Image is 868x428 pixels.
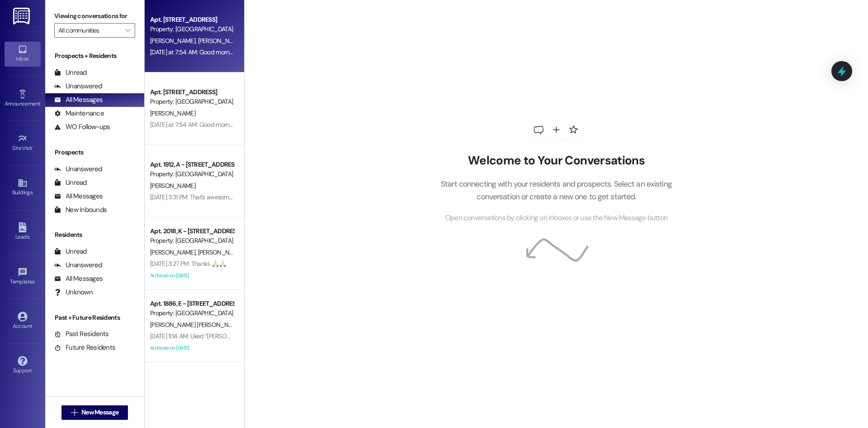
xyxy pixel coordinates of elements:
div: [DATE] 3:31 PM: That’s awesome to hear, [PERSON_NAME]! Thank you! If you don’t mind, would you be... [150,193,668,201]
div: Future Residents [54,343,115,352]
div: Apt. 1886, E - [STREET_ADDRESS] [150,299,234,308]
button: New Message [61,405,128,420]
img: ResiDesk Logo [13,8,32,24]
div: [DATE] 3:27 PM: Thanks 🙏🏻🙏🏻 [150,260,226,268]
span: [PERSON_NAME] [150,37,198,45]
div: Property: [GEOGRAPHIC_DATA] [150,24,234,34]
div: Maintenance [54,109,104,118]
a: Leads [5,220,41,244]
div: Apt. [STREET_ADDRESS] [150,87,234,97]
div: All Messages [54,274,103,284]
label: Viewing conversations for [54,9,135,23]
div: Property: [GEOGRAPHIC_DATA] [150,308,234,318]
span: [PERSON_NAME] [198,248,243,256]
div: All Messages [54,192,103,201]
div: Past Residents [54,329,109,339]
div: Apt. [STREET_ADDRESS] [150,15,234,24]
div: Unanswered [54,260,102,270]
div: Past + Future Residents [45,313,144,322]
a: Site Visit • [5,131,41,155]
span: Open conversations by clicking on inboxes or use the New Message button [445,212,667,224]
div: [DATE] 11:14 AM: Liked “[PERSON_NAME] ([GEOGRAPHIC_DATA]): Hi, [PERSON_NAME]! I have put in a ser... [150,332,671,340]
a: Inbox [5,42,41,66]
div: Unread [54,178,87,188]
a: Support [5,353,41,378]
div: Unanswered [54,164,102,174]
span: [PERSON_NAME] [198,37,243,45]
a: Account [5,309,41,333]
div: WO Follow-ups [54,122,110,132]
div: Unread [54,68,87,77]
i:  [71,409,78,416]
div: Prospects + Residents [45,51,144,61]
div: Unanswered [54,82,102,91]
span: New Message [81,408,118,417]
h2: Welcome to Your Conversations [427,154,685,168]
div: [DATE] at 7:54 AM: Good morning! Our contractors will begin work on your balcony this morning. Pl... [150,48,668,56]
div: New Inbounds [54,205,107,215]
div: [DATE] at 7:54 AM: Good morning! Our contractors will begin work on your balcony this morning. Pl... [150,120,668,129]
span: [PERSON_NAME] [150,109,195,117]
div: Archived on [DATE] [149,342,235,354]
a: Buildings [5,175,41,200]
i:  [125,27,130,34]
div: Unknown [54,288,93,297]
div: Residents [45,230,144,240]
div: Apt. 1912, A - [STREET_ADDRESS] [150,160,234,169]
div: Property: [GEOGRAPHIC_DATA] [150,236,234,245]
div: Property: [GEOGRAPHIC_DATA] [150,97,234,106]
span: [PERSON_NAME] [PERSON_NAME] [150,321,242,329]
span: • [40,99,42,106]
input: All communities [58,23,121,38]
div: Unread [54,247,87,256]
span: [PERSON_NAME] [150,182,195,190]
div: All Messages [54,95,103,105]
div: Apt. 2018, K - [STREET_ADDRESS] [150,226,234,236]
a: Templates • [5,264,41,289]
div: Archived on [DATE] [149,270,235,281]
div: Prospects [45,148,144,157]
span: • [35,277,36,284]
p: Start connecting with your residents and prospects. Select an existing conversation or create a n... [427,178,685,203]
span: [PERSON_NAME] [150,248,198,256]
div: Property: [GEOGRAPHIC_DATA] [150,169,234,179]
span: • [33,144,34,150]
